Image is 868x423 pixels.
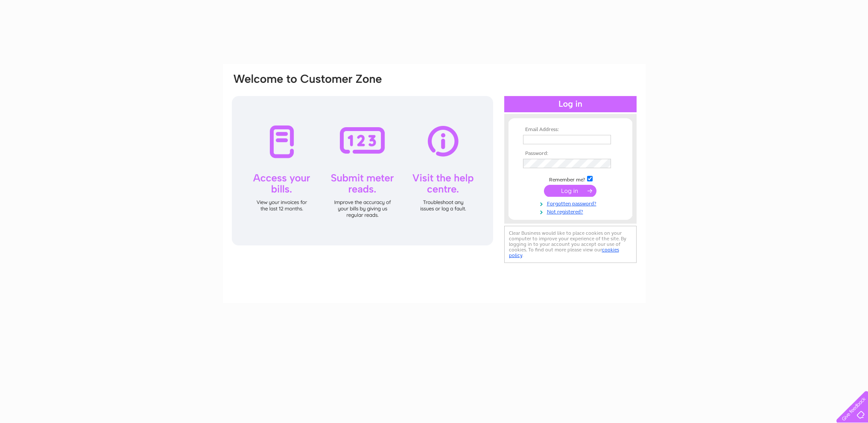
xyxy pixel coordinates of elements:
th: Email Address: [521,127,620,133]
input: Submit [544,185,596,197]
div: Clear Business would like to place cookies on your computer to improve your experience of the sit... [504,226,637,263]
td: Remember me? [521,175,620,183]
th: Password: [521,151,620,157]
a: Forgotten password? [523,199,620,207]
a: cookies policy [509,247,619,258]
a: Not registered? [523,207,620,215]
